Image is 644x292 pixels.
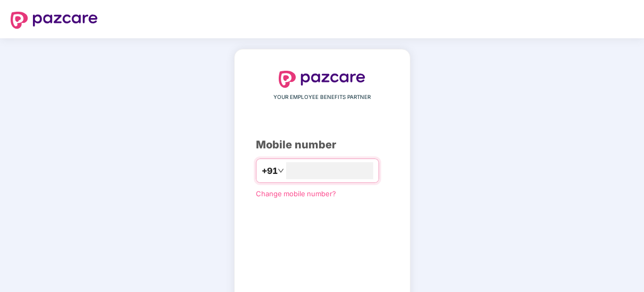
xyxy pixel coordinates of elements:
[256,137,389,153] div: Mobile number
[262,164,278,178] span: +91
[278,168,284,174] span: down
[273,93,371,102] span: YOUR EMPLOYEE BENEFITS PARTNER
[256,189,336,198] a: Change mobile number?
[11,12,98,29] img: logo
[279,71,366,88] img: logo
